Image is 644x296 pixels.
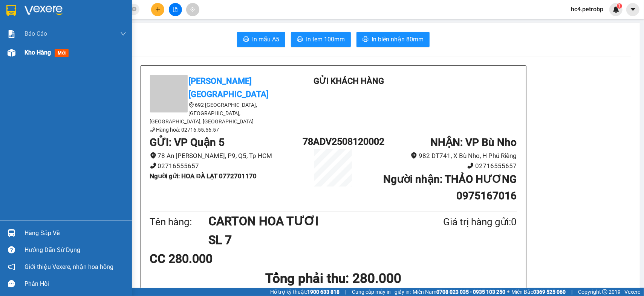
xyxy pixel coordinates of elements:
[132,6,136,13] span: close-circle
[352,288,411,296] span: Cung cấp máy in - giấy in:
[314,76,384,86] b: Gửi khách hàng
[59,15,119,24] div: [PERSON_NAME]
[8,229,15,237] img: warehouse-icon
[24,262,113,272] span: Giới thiệu Vexere, nhận hoa hồng
[306,35,345,44] span: In tem 100mm
[132,7,136,11] span: close-circle
[411,152,417,159] span: environment
[571,288,572,296] span: |
[291,32,351,47] button: printerIn tem 100mm
[467,162,474,169] span: phone
[24,29,47,38] span: Báo cáo
[364,151,517,161] li: 982 DT741, X Bù Nho, H Phú Riềng
[150,136,225,149] b: GỬI : VP Quận 5
[8,263,15,270] span: notification
[618,3,621,9] span: 1
[345,288,346,296] span: |
[6,5,16,16] img: logo-vxr
[59,7,77,15] span: Nhận:
[6,6,54,24] div: VP Quận 5
[8,30,15,38] img: solution-icon
[364,161,517,171] li: 02716555657
[55,49,69,57] span: mới
[270,288,340,296] span: Hỗ trợ kỹ thuật:
[6,7,18,15] span: Gửi:
[297,36,303,43] span: printer
[8,246,15,253] span: question-circle
[565,5,609,14] span: hc4.petrobp
[150,126,286,134] li: Hàng hoá: 02716.55.56.57
[363,36,369,43] span: printer
[626,3,639,16] button: caret-down
[150,249,271,268] div: CC 280.000
[150,127,155,132] span: phone
[150,101,286,126] li: 692 [GEOGRAPHIC_DATA], [GEOGRAPHIC_DATA], [GEOGRAPHIC_DATA], [GEOGRAPHIC_DATA]
[190,7,195,12] span: aim
[407,214,517,230] div: Giá trị hàng gửi: 0
[186,3,199,16] button: aim
[208,212,407,231] h1: CARTON HOA TƯƠI
[150,162,156,169] span: phone
[303,134,364,149] h1: 78ADV2508120002
[150,268,517,289] h1: Tổng phải thu: 280.000
[507,290,509,293] span: ⚪️
[150,214,209,230] div: Tên hàng:
[613,6,620,13] img: icon-new-feature
[155,7,161,12] span: plus
[237,32,285,47] button: printerIn mẫu A5
[24,244,126,256] div: Hướng dẫn sử dụng
[372,35,424,44] span: In biên nhận 80mm
[383,173,517,202] b: Người nhận : THẢO HƯƠNG 0975167016
[150,151,303,161] li: 78 An [PERSON_NAME], P9, Q5, Tp HCM
[617,3,622,9] sup: 1
[602,289,607,294] span: copyright
[8,280,15,287] span: message
[356,32,430,47] button: printerIn biên nhận 80mm
[59,6,119,15] div: VP Bù Nho
[169,3,182,16] button: file-add
[533,289,566,295] strong: 0369 525 060
[189,102,194,108] span: environment
[24,278,126,290] div: Phản hồi
[150,161,303,171] li: 02716555657
[120,31,126,37] span: down
[189,76,269,99] b: [PERSON_NAME][GEOGRAPHIC_DATA]
[436,289,505,295] strong: 0708 023 035 - 0935 103 250
[151,3,164,16] button: plus
[630,6,636,13] span: caret-down
[243,36,249,43] span: printer
[430,136,517,149] b: NHẬN : VP Bù Nho
[208,231,407,249] h1: SL 7
[252,35,279,44] span: In mẫu A5
[307,289,340,295] strong: 1900 633 818
[150,172,257,180] b: Người gửi : HOA ĐÀ LẠT 0772701170
[6,24,54,33] div: HOA ĐÀ LẠT
[413,288,505,296] span: Miền Nam
[511,288,566,296] span: Miền Bắc
[24,49,51,56] span: Kho hàng
[58,49,120,59] div: 280.000
[8,49,15,57] img: warehouse-icon
[173,7,178,12] span: file-add
[58,50,68,58] span: CC :
[24,228,126,239] div: Hàng sắp về
[150,152,156,159] span: environment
